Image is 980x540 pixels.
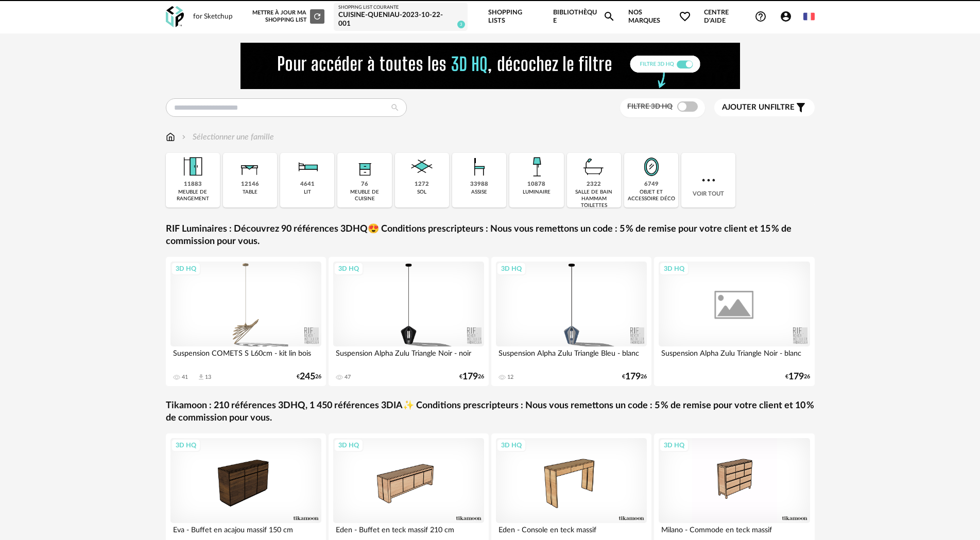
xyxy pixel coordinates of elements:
[470,181,488,188] div: 33988
[334,262,364,275] div: 3D HQ
[166,6,184,27] img: OXP
[338,11,463,29] div: CUISINE-QUENIAU-2023-10-22-001
[570,189,618,209] div: salle de bain hammam toilettes
[679,10,691,23] span: Heart Outline icon
[300,373,315,380] span: 245
[491,257,652,386] a: 3D HQ Suspension Alpha Zulu Triangle Bleu - blanc 12 €17926
[300,181,315,188] div: 4641
[184,181,202,188] div: 11883
[580,153,608,181] img: Salle%20de%20bain.png
[780,10,792,23] span: Account Circle icon
[627,103,673,110] span: Filtre 3D HQ
[408,153,436,181] img: Sol.png
[622,373,647,380] div: € 26
[722,103,770,111] span: Ajouter un
[193,12,233,22] div: for Sketchup
[361,181,368,188] div: 76
[659,262,689,275] div: 3D HQ
[644,181,659,188] div: 6749
[166,223,815,248] a: RIF Luminaires : Découvrez 90 références 3DHQ😍 Conditions prescripteurs : Nous vous remettons un ...
[197,373,205,381] span: Download icon
[182,374,188,381] div: 41
[297,373,321,380] div: € 26
[171,262,201,275] div: 3D HQ
[166,131,175,143] img: svg+xml;base64,PHN2ZyB3aWR0aD0iMTYiIGhlaWdodD0iMTciIHZpZXdCb3g9IjAgMCAxNiAxNyIgZmlsbD0ibm9uZSIgeG...
[180,131,188,143] img: svg+xml;base64,PHN2ZyB3aWR0aD0iMTYiIGhlaWdodD0iMTYiIHZpZXdCb3g9IjAgMCAxNiAxNiIgZmlsbD0ibm9uZSIgeG...
[294,153,321,181] img: Literie.png
[459,373,484,380] div: € 26
[714,99,815,116] button: Ajouter unfiltre Filter icon
[334,439,364,452] div: 3D HQ
[329,257,489,386] a: 3D HQ Suspension Alpha Zulu Triangle Noir - noir 47 €17926
[166,257,326,386] a: 3D HQ Suspension COMETS S L60cm - kit lin bois 41 Download icon 13 €24526
[496,346,647,367] div: Suspension Alpha Zulu Triangle Bleu - blanc
[169,189,217,202] div: meuble de rangement
[170,346,322,367] div: Suspension COMETS S L60cm - kit lin bois
[243,189,257,196] div: table
[627,189,675,202] div: objet et accessoire déco
[638,153,665,181] img: Miroir.png
[338,5,463,11] div: Shopping List courante
[681,153,735,207] div: Voir tout
[722,102,795,113] span: filtre
[417,189,426,196] div: sol
[587,181,601,188] div: 2322
[250,9,324,24] div: Mettre à jour ma Shopping List
[171,439,201,452] div: 3D HQ
[659,439,689,452] div: 3D HQ
[462,373,478,380] span: 179
[340,189,388,202] div: meuble de cuisine
[471,189,487,196] div: assise
[240,43,740,89] img: FILTRE%20HQ%20NEW_V1%20(4).gif
[457,21,465,28] span: 3
[205,374,211,381] div: 13
[241,181,259,188] div: 12146
[180,131,274,143] div: Sélectionner une famille
[654,257,815,386] a: 3D HQ Suspension Alpha Zulu Triangle Noir - blanc €17926
[780,10,797,23] span: Account Circle icon
[179,153,207,181] img: Meuble%20de%20rangement.png
[785,373,810,380] div: € 26
[415,181,429,188] div: 1272
[803,11,815,22] img: fr
[603,10,615,23] span: Magnify icon
[236,153,264,181] img: Table.png
[496,439,526,452] div: 3D HQ
[795,101,807,114] span: Filter icon
[345,374,351,381] div: 47
[704,8,767,25] span: Centre d'aideHelp Circle Outline icon
[313,13,322,19] span: Refresh icon
[699,171,718,189] img: more.7b13dc1.svg
[338,5,463,29] a: Shopping List courante CUISINE-QUENIAU-2023-10-22-001 3
[304,189,311,196] div: lit
[788,373,804,380] span: 179
[523,189,551,196] div: luminaire
[496,262,526,275] div: 3D HQ
[754,10,767,23] span: Help Circle Outline icon
[659,346,810,367] div: Suspension Alpha Zulu Triangle Noir - blanc
[625,373,641,380] span: 179
[527,181,545,188] div: 10878
[166,400,815,424] a: Tikamoon : 210 références 3DHQ, 1 450 références 3DIA✨ Conditions prescripteurs : Nous vous remet...
[351,153,379,181] img: Rangement.png
[333,346,485,367] div: Suspension Alpha Zulu Triangle Noir - noir
[523,153,551,181] img: Luminaire.png
[507,374,513,381] div: 12
[466,153,493,181] img: Assise.png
